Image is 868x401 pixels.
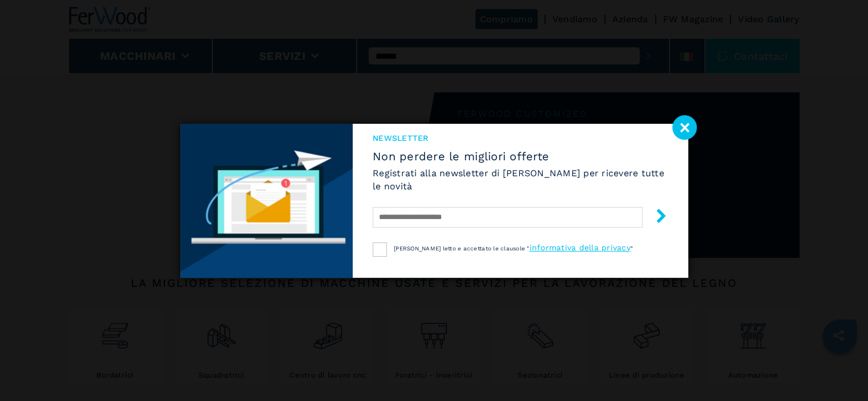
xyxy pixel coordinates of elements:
[394,245,529,252] span: [PERSON_NAME] letto e accettato le clausole "
[643,204,668,231] button: submit-button
[373,167,668,193] h6: Registrati alla newsletter di [PERSON_NAME] per ricevere tutte le novità
[631,245,633,252] span: "
[373,149,668,163] span: Non perdere le migliori offerte
[373,132,668,144] span: NEWSLETTER
[180,124,353,278] img: Newsletter image
[529,243,630,252] a: informativa della privacy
